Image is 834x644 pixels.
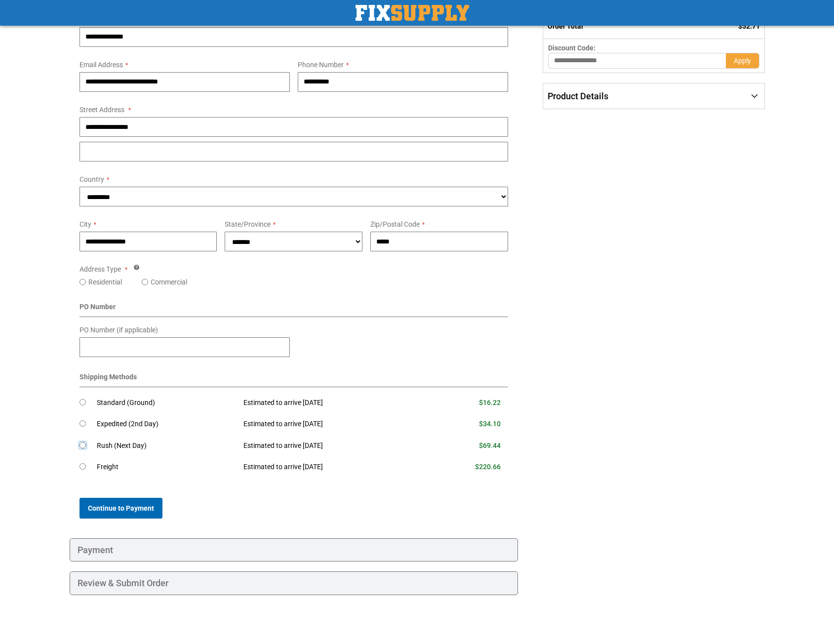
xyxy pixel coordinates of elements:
[734,57,751,65] span: Apply
[479,399,501,406] span: $16.22
[548,44,596,52] span: Discount Code:
[97,435,237,457] td: Rush (Next Day)
[548,22,583,30] strong: Order Total
[79,175,104,183] span: Country
[479,420,501,428] span: $34.10
[726,53,759,69] button: Apply
[479,442,501,449] span: $69.44
[225,220,271,228] span: State/Province
[97,392,237,414] td: Standard (Ground)
[356,5,469,21] a: store logo
[236,456,427,478] td: Estimated to arrive [DATE]
[79,302,509,317] div: PO Number
[298,61,344,69] span: Phone Number
[97,413,237,435] td: Expedited (2nd Day)
[88,504,154,512] span: Continue to Payment
[370,220,420,228] span: Zip/Postal Code
[79,372,509,387] div: Shipping Methods
[79,61,123,69] span: Email Address
[548,91,608,101] span: Product Details
[79,220,91,228] span: City
[151,277,187,287] label: Commercial
[738,22,760,30] span: $52.71
[70,538,518,562] div: Payment
[79,498,162,519] button: Continue to Payment
[356,5,469,21] img: Fix Industrial Supply
[79,326,158,334] span: PO Number (if applicable)
[88,277,122,287] label: Residential
[79,106,124,114] span: Street Address
[236,392,427,414] td: Estimated to arrive [DATE]
[70,571,518,595] div: Review & Submit Order
[97,456,237,478] td: Freight
[79,265,121,273] span: Address Type
[236,435,427,457] td: Estimated to arrive [DATE]
[236,413,427,435] td: Estimated to arrive [DATE]
[475,463,501,471] span: $220.66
